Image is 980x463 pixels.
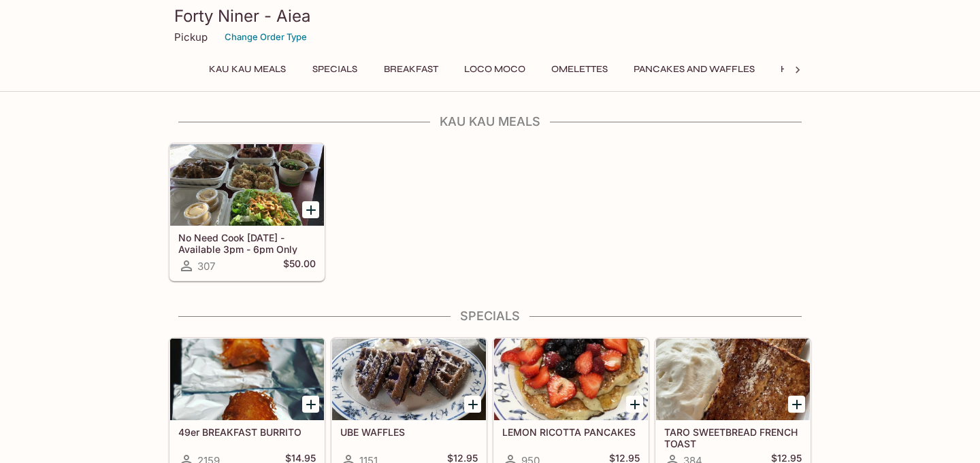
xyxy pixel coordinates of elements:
h5: LEMON RICOTTA PANCAKES [502,426,640,438]
h5: TARO SWEETBREAD FRENCH TOAST [664,426,802,449]
h5: 49er BREAKFAST BURRITO [178,426,316,438]
h4: Specials [169,309,811,324]
div: TARO SWEETBREAD FRENCH TOAST [656,339,810,420]
span: 307 [197,260,215,273]
p: Pickup [174,31,208,44]
button: Add LEMON RICOTTA PANCAKES [626,396,643,413]
h4: Kau Kau Meals [169,114,811,129]
div: No Need Cook Today - Available 3pm - 6pm Only [170,144,324,226]
div: LEMON RICOTTA PANCAKES [494,339,648,420]
h5: No Need Cook [DATE] - Available 3pm - 6pm Only [178,232,316,254]
button: Pancakes and Waffles [626,60,762,79]
button: Breakfast [376,60,446,79]
button: Loco Moco [457,60,533,79]
a: No Need Cook [DATE] - Available 3pm - 6pm Only307$50.00 [169,143,325,281]
button: Add 49er BREAKFAST BURRITO [302,396,319,413]
button: Specials [304,60,365,79]
button: Add No Need Cook Today - Available 3pm - 6pm Only [302,201,319,218]
h3: Forty Niner - Aiea [174,5,806,27]
button: Change Order Type [218,27,313,48]
button: Add TARO SWEETBREAD FRENCH TOAST [788,396,805,413]
button: Add UBE WAFFLES [464,396,481,413]
button: Omelettes [544,60,615,79]
button: Hawaiian Style French Toast [773,60,941,79]
button: Kau Kau Meals [201,60,293,79]
h5: UBE WAFFLES [340,426,478,438]
div: UBE WAFFLES [332,339,486,420]
div: 49er BREAKFAST BURRITO [170,339,324,420]
h5: $50.00 [283,258,316,274]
